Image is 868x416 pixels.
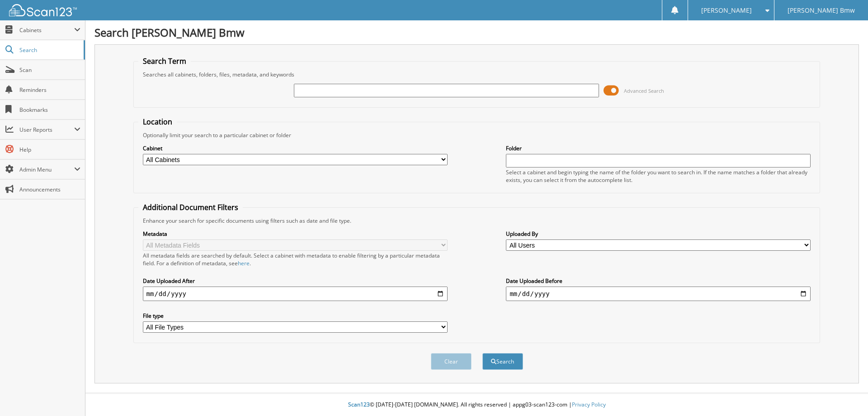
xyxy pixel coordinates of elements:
[138,117,177,127] legend: Location
[138,202,243,212] legend: Additional Document Filters
[143,144,448,152] label: Cabinet
[19,66,80,74] span: Scan
[94,25,859,40] h1: Search [PERSON_NAME] Bmw
[143,277,448,285] label: Date Uploaded After
[506,144,811,152] label: Folder
[85,394,868,416] div: © [DATE]-[DATE] [DOMAIN_NAME]. All rights reserved | appg03-scan123-com |
[701,8,752,13] span: [PERSON_NAME]
[506,277,811,285] label: Date Uploaded Before
[19,86,80,94] span: Reminders
[143,287,448,301] input: start
[19,146,80,153] span: Help
[138,131,816,139] div: Optionally limit your search to a particular cabinet or folder
[143,252,448,267] div: All metadata fields are searched by default. Select a cabinet with metadata to enable filtering b...
[138,217,816,225] div: Enhance your search for specific documents using filters such as date and file type.
[19,126,74,134] span: User Reports
[143,312,448,320] label: File type
[624,87,664,94] span: Advanced Search
[19,186,80,193] span: Announcements
[348,401,370,408] span: Scan123
[138,71,816,78] div: Searches all cabinets, folders, files, metadata, and keywords
[482,353,523,370] button: Search
[143,230,448,238] label: Metadata
[9,4,77,16] img: scan123-logo-white.svg
[19,106,80,114] span: Bookmarks
[506,230,811,238] label: Uploaded By
[238,259,250,267] a: here
[506,168,811,184] div: Select a cabinet and begin typing the name of the folder you want to search in. If the name match...
[788,8,855,13] span: [PERSON_NAME] Bmw
[572,401,606,408] a: Privacy Policy
[506,287,811,301] input: end
[19,166,74,173] span: Admin Menu
[19,46,79,54] span: Search
[19,26,74,34] span: Cabinets
[431,353,472,370] button: Clear
[138,56,191,66] legend: Search Term
[823,373,868,416] iframe: Chat Widget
